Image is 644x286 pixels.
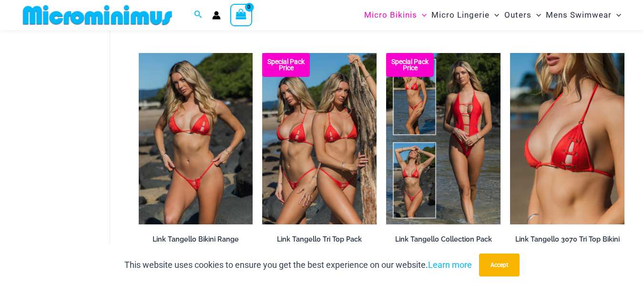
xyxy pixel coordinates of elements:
span: Menu Toggle [532,3,541,27]
span: Menu Toggle [417,3,427,27]
img: Bikini Pack [262,53,377,225]
h2: Link Tangello Bikini Range [139,235,253,244]
a: Link Tangello 3070 Tri Top Bikini [510,235,624,247]
a: Account icon link [212,11,221,20]
a: Link Tangello 3070 Tri Top 01Link Tangello 3070 Tri Top 4580 Micro 11Link Tangello 3070 Tri Top 4... [510,53,624,225]
nav: Site Navigation [360,1,625,29]
img: MM SHOP LOGO FLAT [19,4,176,26]
a: Mens SwimwearMenu ToggleMenu Toggle [543,3,624,27]
span: Micro Lingerie [431,3,490,27]
img: Link Tangello 3070 Tri Top 01 [510,53,624,225]
a: Micro LingerieMenu ToggleMenu Toggle [429,3,501,27]
a: OutersMenu ToggleMenu Toggle [502,3,543,27]
span: Outers [504,3,532,27]
b: Special Pack Price [386,59,434,71]
a: Collection Pack Collection Pack BCollection Pack B [386,53,501,225]
p: This website uses cookies to ensure you get the best experience on our website. [124,258,472,272]
b: Special Pack Price [262,59,310,71]
span: Menu Toggle [490,3,499,27]
h2: Link Tangello Collection Pack [386,235,501,244]
a: Search icon link [194,9,203,21]
a: Link Tangello Collection Pack [386,235,501,247]
button: Accept [479,254,520,276]
h2: Link Tangello Tri Top Pack [262,235,377,244]
span: Menu Toggle [612,3,621,27]
a: Learn more [428,260,472,270]
a: View Shopping Cart, empty [230,4,252,26]
h2: Link Tangello 3070 Tri Top Bikini [510,235,624,244]
a: Link Tangello Tri Top Pack [262,235,377,247]
span: Micro Bikinis [364,3,417,27]
span: Mens Swimwear [546,3,612,27]
a: Micro BikinisMenu ToggleMenu Toggle [362,3,429,27]
img: Link Tangello 3070 Tri Top 4580 Micro 01 [139,53,253,225]
a: Link Tangello Bikini Range [139,235,253,247]
a: Bikini Pack Bikini Pack BBikini Pack B [262,53,377,225]
img: Collection Pack [386,53,501,225]
a: Link Tangello 3070 Tri Top 4580 Micro 01Link Tangello 8650 One Piece Monokini 12Link Tangello 865... [139,53,253,225]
